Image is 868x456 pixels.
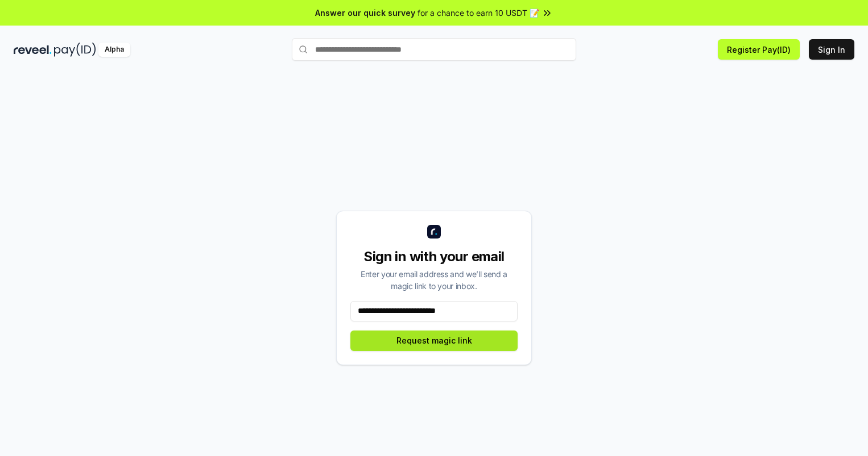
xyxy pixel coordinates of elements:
img: logo_small [427,225,441,239]
button: Sign In [809,39,854,60]
div: Alpha [98,43,130,57]
button: Request magic link [350,331,518,351]
img: reveel_dark [14,43,52,57]
img: pay_id [54,43,96,57]
div: Sign in with your email [350,248,518,266]
span: Answer our quick survey [315,7,415,19]
button: Register Pay(ID) [718,39,800,60]
div: Enter your email address and we’ll send a magic link to your inbox. [350,268,518,292]
span: for a chance to earn 10 USDT 📝 [418,7,539,19]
